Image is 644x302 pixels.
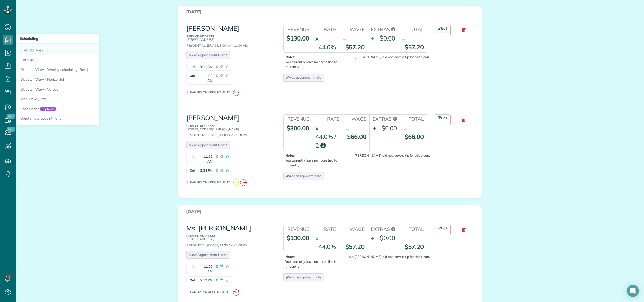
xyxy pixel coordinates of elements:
[283,172,324,180] a: Add assignment note
[342,234,346,242] div: =
[312,25,339,33] th: Rate
[16,75,142,85] a: Dispatch View - Horizontal
[312,225,339,233] th: Rate
[403,124,407,132] div: =
[186,35,272,47] div: Residential Service, 8:00 AM - 11:00 AM
[315,124,319,132] div: x
[287,234,309,242] strong: $130.00
[16,104,142,114] a: Spot FinderTry Now
[373,124,376,132] div: +
[435,114,450,122] a: Edit
[400,115,427,123] th: Total
[186,90,232,94] span: Cleaners on appointment:
[285,153,295,157] b: Notes:
[343,254,430,259] div: Ms. [PERSON_NAME] did not leave a tip for this clean.
[16,55,142,65] a: List View
[20,36,38,41] span: Scheduling
[371,234,374,242] div: +
[345,243,365,250] strong: $57.20
[186,234,272,247] div: Residential Service, 11:30 AM - 2:00 PM
[200,64,213,69] span: 8:00 AM
[16,114,142,125] a: Create new appointment
[342,34,346,43] div: =
[186,290,232,294] span: Cleaners on appointment:
[186,35,272,41] p: [STREET_ADDRESS]
[283,25,312,33] th: Revenue
[315,132,339,150] div: 44.0% / 2
[187,263,197,275] strong: In
[285,55,295,59] b: Notes:
[186,114,239,122] a: [PERSON_NAME]
[186,9,474,14] h3: [DATE]
[198,154,213,164] span: 11:52 AM
[240,179,247,186] span: CM3
[401,234,405,242] div: =
[285,55,342,69] p: You currently have no notes tied to this entry
[198,73,213,83] span: 11:00 AM
[343,153,430,158] div: [PERSON_NAME] did not leave a tip for this clean.
[380,234,395,242] div: $0.00
[343,55,430,59] div: [PERSON_NAME] did not leave a tip for this clean.
[186,234,215,238] b: Service Address:
[7,114,15,119] span: New
[398,225,427,233] th: Total
[186,124,272,131] p: [STREET_ADDRESS][PERSON_NAME]
[318,242,336,251] div: 44.0%
[187,277,197,284] strong: Out
[435,25,450,32] a: Edit
[186,234,272,241] p: [STREET_ADDRESS]
[318,43,336,51] div: 44.0%
[368,25,398,33] th: Extras
[186,124,272,137] div: Residential Service, 11:00 AM - 1:30 PM
[435,225,450,232] a: Edit
[233,289,239,296] span: CM3
[283,273,324,281] a: Add assignment note
[398,25,427,33] th: Total
[187,167,197,174] strong: Out
[283,74,324,82] a: Add assignment note
[283,115,312,123] th: Revenue
[287,124,309,132] strong: $300.00
[233,90,239,96] span: CM3
[315,234,319,242] div: x
[186,124,215,128] b: Service Address:
[312,115,343,123] th: Rate
[339,25,368,33] th: Wage
[198,264,213,274] span: 11:00 AM
[405,243,424,250] strong: $57.20
[405,133,424,140] strong: $66.00
[371,34,374,43] div: +
[186,251,230,259] a: View Appointment Notes
[285,153,342,168] p: You currently have no notes tied to this entry
[315,34,319,43] div: x
[347,133,366,140] strong: $66.00
[40,107,56,112] span: Try Now
[380,34,395,43] div: $0.00
[283,225,312,233] th: Revenue
[187,63,197,70] strong: In
[186,209,474,214] h3: [DATE]
[339,225,368,233] th: Wage
[186,34,215,38] b: Service Address:
[16,94,142,104] a: Map View (Beta)
[233,179,239,186] span: KM3
[186,180,232,184] span: Cleaners on appointment:
[287,34,309,42] strong: $130.00
[346,124,349,132] div: =
[186,51,230,59] a: View Appointment Notes
[368,225,398,233] th: Extras
[186,24,239,32] a: [PERSON_NAME]
[627,285,639,297] div: Open Intercom Messenger
[200,168,213,173] span: 2:34 PM
[405,43,424,51] strong: $57.20
[401,34,405,43] div: =
[381,124,397,132] div: $0.00
[16,85,142,94] a: Dispatch View - Vertical
[369,115,400,123] th: Extras
[343,115,369,123] th: Wage
[345,43,365,51] strong: $57.20
[187,153,197,165] strong: In
[285,254,342,269] p: You currently have no notes tied to this entry
[285,255,295,259] b: Notes:
[16,65,142,75] a: Dispatch View - Weekly scheduling (Beta)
